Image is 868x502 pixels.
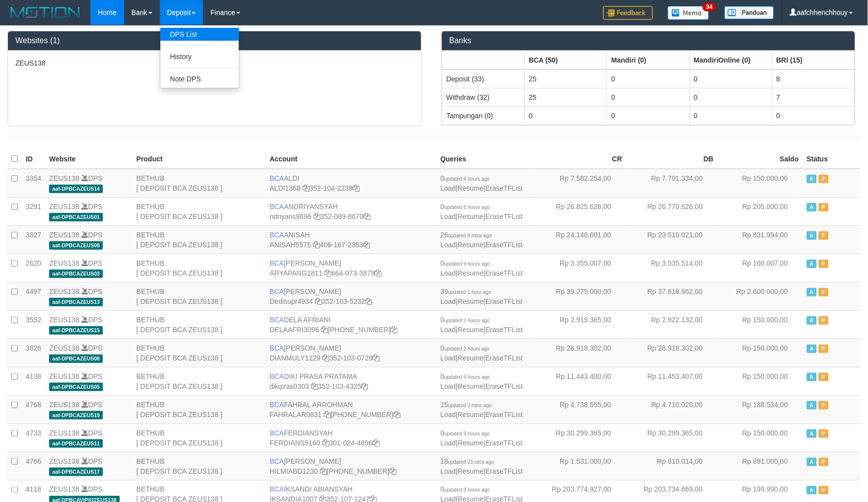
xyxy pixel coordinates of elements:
span: | | [440,316,523,334]
td: Rp 2.922.132,00 [626,310,718,339]
a: EraseTFList [486,326,523,334]
td: BETHUB [ DEPOSIT BCA ZEUS138 ] [133,225,266,254]
td: BETHUB [ DEPOSIT BCA ZEUS138 ] [133,367,266,395]
span: BCA [270,372,284,380]
td: 0 [772,106,855,125]
span: Active [807,203,817,212]
span: 34 [703,2,716,11]
a: EraseTFList [486,297,523,305]
td: BETHUB [ DEPOSIT BCA ZEUS138 ] [133,424,266,452]
td: Withdraw (32) [442,88,525,106]
td: BETHUB [ DEPOSIT BCA ZEUS138 ] [133,254,266,282]
a: History [160,50,239,63]
a: ALDI1368 [270,184,300,192]
td: [PERSON_NAME] [PHONE_NUMBER] [266,452,436,480]
a: Resume [458,241,484,249]
span: updated 23 secs ago [448,459,495,465]
td: Rp 7.582.254,00 [535,169,626,198]
a: ZEUS138 [49,231,79,239]
th: CR [535,149,626,169]
td: [PERSON_NAME] 352-103-0729 [266,339,436,367]
span: 0 [440,174,490,182]
td: Rp 150.000,00 [718,339,803,367]
span: aaf-DPBCAZEUS15 [49,326,103,335]
td: BETHUB [ DEPOSIT BCA ZEUS138 ] [133,282,266,310]
span: BCA [270,287,284,295]
a: Load [440,382,456,390]
img: Button%20Memo.svg [668,6,710,20]
span: | | [440,457,523,475]
td: Rp 188.534,00 [718,395,803,424]
td: DPS [45,169,133,198]
a: ZEUS138 [49,429,79,437]
a: Copy 8692458639 to clipboard [391,326,398,334]
td: [PERSON_NAME] 664-073-3878 [266,254,436,282]
span: 39 [440,287,491,295]
a: Note DPS [160,72,239,85]
span: aaf-DPBCAZEUS13 [49,298,103,306]
td: 4766 [22,452,45,480]
span: aaf-DPBCAZEUS08 [49,355,103,363]
img: panduan.png [724,6,774,19]
span: | | [440,287,523,305]
a: Load [440,411,456,419]
td: FERDIANSYAH 301-024-4896 [266,424,436,452]
td: DPS [45,424,133,452]
td: 3291 [22,197,45,225]
span: | | [440,231,523,249]
span: updated 2 hours ago [444,318,490,323]
th: Website [45,149,133,169]
a: Resume [458,467,484,475]
a: dikipras0303 [270,382,309,390]
span: 0 [440,486,490,494]
span: 0 [440,316,490,324]
th: Saldo [718,149,803,169]
a: Copy 4061672383 to clipboard [363,241,370,249]
a: HILMIABD1230 [270,467,318,475]
a: ZEUS138 [49,287,79,295]
td: Rp 30.299.365,00 [626,424,718,452]
td: Rp 26.825.626,00 [535,197,626,225]
a: Resume [458,354,484,362]
span: Paused [819,316,829,325]
td: Rp 3.355.007,00 [535,254,626,282]
td: Rp 39.275.000,00 [535,282,626,310]
span: Paused [819,430,829,438]
a: Resume [458,382,484,390]
td: Rp 150.000,00 [718,169,803,198]
span: Paused [819,231,829,240]
td: [PERSON_NAME] 352-103-5232 [266,282,436,310]
td: BETHUB [ DEPOSIT BCA ZEUS138 ] [133,197,266,225]
span: 26 [440,231,492,239]
span: | | [440,429,523,447]
td: DELA AFRIANI [PHONE_NUMBER] [266,310,436,339]
span: Active [807,175,817,183]
a: Load [440,354,456,362]
a: Resume [458,297,484,305]
a: EraseTFList [486,467,523,475]
a: ZEUS138 [49,203,79,211]
td: BETHUB [ DEPOSIT BCA ZEUS138 ] [133,339,266,367]
span: BCA [270,231,284,239]
a: Dedisupr4934 [270,297,313,305]
td: 0 [690,88,772,106]
a: ZEUS138 [49,259,79,267]
td: BETHUB [ DEPOSIT BCA ZEUS138 ] [133,395,266,424]
a: EraseTFList [486,241,523,249]
td: Rp 160.007,00 [718,254,803,282]
span: 15 [440,401,492,409]
span: updated 2 hours ago [444,346,490,352]
span: aaf-DPBCAZEUS14 [49,185,103,193]
th: ID [22,149,45,169]
td: ANDRIYANSYAH 352-089-8670 [266,197,436,225]
span: aaf-DPBCAZEUS19 [49,411,103,420]
th: DB [626,149,718,169]
a: EraseTFList [486,213,523,220]
td: Rp 150.000,00 [718,367,803,395]
a: Copy ndriyans9696 to clipboard [313,213,320,220]
a: Load [440,439,456,447]
a: EraseTFList [486,411,523,419]
td: 7 [772,88,855,106]
span: updated 4 hours ago [444,374,490,380]
a: Copy 3520898670 to clipboard [363,213,370,220]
